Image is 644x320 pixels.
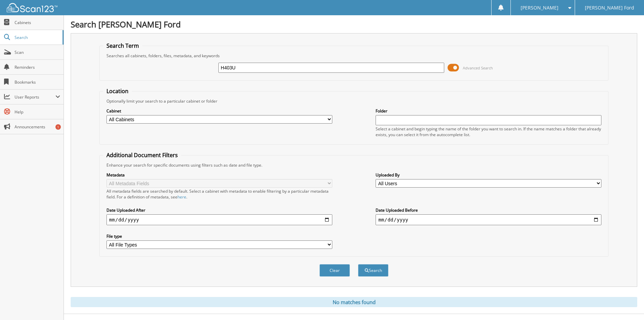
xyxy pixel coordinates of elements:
div: No matches found [71,297,637,307]
input: start [106,214,332,225]
span: Cabinets [15,20,60,25]
img: scan123-logo-white.svg [7,3,57,12]
div: 1 [55,124,61,130]
label: Uploaded By [376,172,601,178]
span: Announcements [15,124,60,130]
span: Advanced Search [463,65,493,70]
div: Optionally limit your search to a particular cabinet or folder [103,98,605,104]
label: Metadata [106,172,332,178]
label: File type [106,233,332,239]
div: Enhance your search for specific documents using filters such as date and file type. [103,162,605,168]
input: end [376,214,601,225]
span: Help [15,109,60,115]
button: Search [358,264,388,277]
a: here [177,194,186,200]
h1: Search [PERSON_NAME] Ford [71,19,637,30]
span: User Reports [15,94,55,100]
label: Date Uploaded After [106,207,332,213]
legend: Search Term [103,42,142,49]
button: Clear [319,264,350,277]
span: Search [15,35,59,40]
label: Folder [376,108,601,114]
legend: Location [103,87,132,95]
label: Cabinet [106,108,332,114]
span: [PERSON_NAME] Ford [585,6,634,10]
span: Scan [15,49,60,55]
div: All metadata fields are searched by default. Select a cabinet with metadata to enable filtering b... [106,188,332,200]
legend: Additional Document Filters [103,151,181,159]
div: Select a cabinet and begin typing the name of the folder you want to search in. If the name match... [376,126,601,137]
label: Date Uploaded Before [376,207,601,213]
div: Searches all cabinets, folders, files, metadata, and keywords [103,53,605,59]
span: [PERSON_NAME] [521,6,558,10]
span: Bookmarks [15,79,60,85]
span: Reminders [15,64,60,70]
